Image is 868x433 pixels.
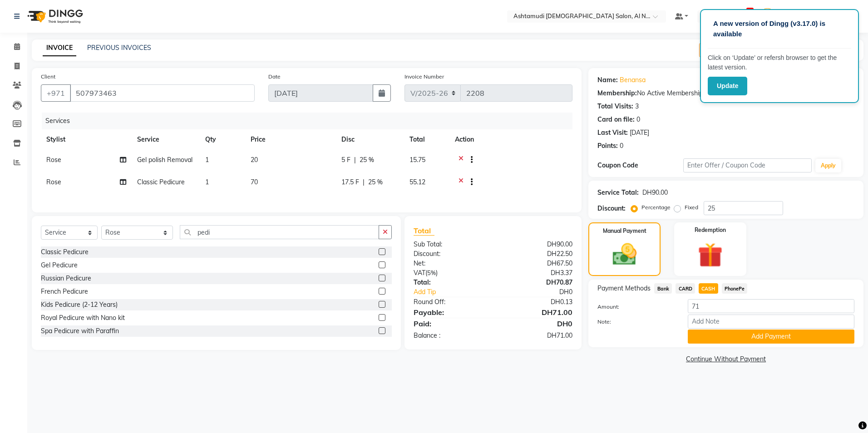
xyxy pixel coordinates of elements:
label: Invoice Number [404,73,444,81]
div: DH0 [493,318,579,329]
span: Classic Pedicure [137,178,185,186]
div: Coupon Code [597,161,683,170]
th: Action [449,129,572,150]
label: Percentage [641,203,671,212]
div: DH90.00 [642,188,668,197]
span: PhonePe [722,283,748,294]
div: No Active Membership [597,89,854,98]
div: DH0 [508,287,580,297]
th: Total [404,129,449,150]
span: Bank [654,283,672,294]
span: Total [414,226,434,236]
div: Name: [597,75,618,85]
span: | [363,177,365,187]
div: ( ) [407,268,493,278]
span: 1 [205,178,209,186]
a: INVOICE [43,40,76,56]
div: Sub Total: [407,240,493,249]
th: Service [132,129,200,150]
span: Rose [46,178,61,186]
span: 70 [251,178,258,186]
div: Round Off: [407,297,493,307]
label: Redemption [695,226,726,234]
label: Date [268,73,281,81]
a: Benansa [620,75,646,85]
div: 3 [635,102,639,111]
th: Disc [336,129,404,150]
span: 15.75 [409,156,425,164]
p: A new version of Dingg (v3.17.0) is available [713,19,846,39]
img: logo [23,4,85,29]
div: Net: [407,259,493,268]
div: DH90.00 [493,240,579,249]
button: +971 [41,84,71,102]
div: Card on file: [597,115,635,124]
img: _cash.svg [605,241,644,268]
a: Add Tip [407,287,508,297]
div: DH70.87 [493,278,579,287]
div: Membership: [597,89,637,98]
div: Balance : [407,331,493,340]
div: French Pedicure [41,287,88,296]
img: Al Nadha - Front Office [759,8,775,24]
div: 0 [636,115,640,124]
label: Note: [591,318,681,326]
div: Spa Pedicure with Paraffin [41,326,119,336]
input: Amount [688,299,854,313]
span: 55.12 [409,178,425,186]
span: CARD [676,283,695,294]
div: Total: [407,278,493,287]
div: DH71.00 [493,307,579,318]
button: Apply [815,159,841,172]
span: 45 [746,8,754,14]
input: Add Note [688,315,854,329]
div: Last Visit: [597,128,628,138]
img: _gift.svg [690,240,730,271]
div: DH71.00 [493,331,579,340]
div: DH22.50 [493,249,579,259]
div: DH3.37 [493,268,579,278]
div: 0 [620,141,623,151]
span: Gel polish Removal [137,156,192,164]
div: Paid: [407,318,493,329]
div: Total Visits: [597,102,633,111]
div: Gel Pedicure [41,261,78,270]
th: Qty [200,129,245,150]
button: Update [708,77,747,95]
span: Payment Methods [597,284,651,293]
div: Classic Pedicure [41,247,89,257]
div: DH67.50 [493,259,579,268]
span: VAT [414,269,425,277]
label: Fixed [685,203,698,212]
span: 25 % [368,177,383,187]
label: Manual Payment [603,227,646,235]
div: Discount: [597,204,626,213]
p: Click on ‘Update’ or refersh browser to get the latest version. [708,53,851,72]
span: 5% [427,269,436,276]
input: Search or Scan [180,225,379,239]
input: Enter Offer / Coupon Code [683,158,812,172]
div: Points: [597,141,618,151]
span: 17.5 F [341,177,359,187]
div: Royal Pedicure with Nano kit [41,313,125,323]
span: 20 [251,156,258,164]
label: Amount: [591,303,681,311]
span: 5 F [341,155,350,165]
span: 25 % [360,155,374,165]
div: Russian Pedicure [41,274,91,283]
th: Price [245,129,336,150]
a: PREVIOUS INVOICES [87,44,151,52]
div: Services [42,113,579,129]
div: Payable: [407,307,493,318]
label: Client [41,73,55,81]
span: | [354,155,356,165]
div: DH0.13 [493,297,579,307]
div: [DATE] [630,128,649,138]
input: Search by Name/Mobile/Email/Code [70,84,255,102]
span: Rose [46,156,61,164]
a: Continue Without Payment [590,354,862,364]
span: CASH [699,283,718,294]
div: Discount: [407,249,493,259]
button: Add Payment [688,330,854,344]
span: 1 [205,156,209,164]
